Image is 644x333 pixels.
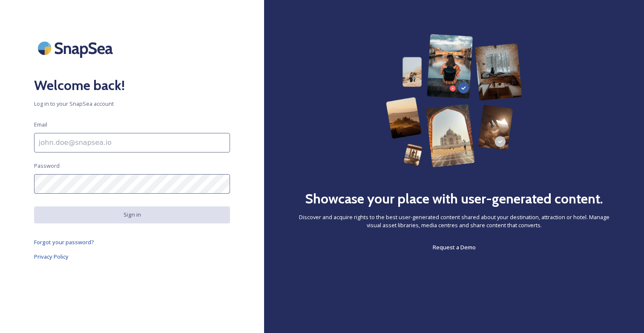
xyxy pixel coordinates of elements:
a: Forgot your password? [34,237,230,247]
span: Log in to your SnapSea account [34,100,230,108]
button: Sign in [34,206,230,223]
span: Email [34,121,47,129]
span: Password [34,162,60,170]
input: john.doe@snapsea.io [34,133,230,152]
h2: Welcome back! [34,75,230,96]
a: Privacy Policy [34,251,230,262]
span: Discover and acquire rights to the best user-generated content shared about your destination, att... [298,213,610,229]
span: Privacy Policy [34,253,69,260]
a: Request a Demo [433,242,476,252]
span: Forgot your password? [34,238,94,246]
h2: Showcase your place with user-generated content. [305,189,603,209]
img: SnapSea Logo [34,34,119,62]
span: Request a Demo [433,243,476,251]
img: 63b42ca75bacad526042e722_Group%20154-p-800.png [386,34,522,167]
